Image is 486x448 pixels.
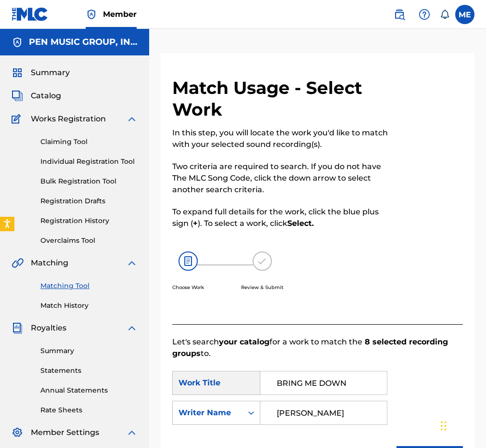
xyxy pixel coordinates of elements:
span: Works Registration [31,113,106,125]
img: search [394,9,405,20]
img: Accounts [12,37,23,48]
span: Member [103,9,137,20]
img: expand [126,257,138,269]
a: SummarySummary [12,67,70,79]
img: Summary [12,67,23,79]
a: Rate Sheets [40,405,138,415]
img: Top Rightsholder [86,9,97,20]
a: Bulk Registration Tool [40,176,138,186]
a: Individual Registration Tool [40,157,138,167]
a: Matching Tool [40,281,138,291]
iframe: Chat Widget [438,402,486,448]
div: Writer Name [179,407,237,419]
a: Claiming Tool [40,137,138,147]
img: expand [126,427,138,438]
div: Drag [441,411,447,440]
span: Matching [31,257,68,269]
img: 26af456c4569493f7445.svg [179,251,198,271]
p: Two criteria are required to search. If you do not have The MLC Song Code, click the down arrow t... [172,161,396,196]
span: Catalog [31,90,61,102]
a: Overclaims Tool [40,236,138,246]
a: Match History [40,301,138,311]
span: Summary [31,67,70,79]
p: Let's search for a work to match the to. [172,336,463,359]
strong: + [193,219,198,228]
p: Choose Work [172,284,204,291]
a: Summary [40,346,138,356]
img: Royalties [12,322,23,334]
img: MLC Logo [12,7,49,21]
p: To expand full details for the work, click the blue plus sign ( ). To select a work, click [172,206,396,229]
strong: Select. [287,219,314,228]
img: 173f8e8b57e69610e344.svg [253,251,272,271]
h2: Match Usage - Select Work [172,77,396,120]
h5: PEN MUSIC GROUP, INC. [29,37,138,48]
a: Statements [40,366,138,376]
img: help [419,9,430,20]
img: Works Registration [12,113,24,125]
p: Review & Submit [241,284,283,291]
iframe: Resource Center [459,295,486,374]
div: Notifications [440,10,449,19]
img: expand [126,322,138,334]
p: In this step, you will locate the work you'd like to match with your selected sound recording(s). [172,127,396,150]
div: User Menu [455,5,474,24]
img: Matching [12,257,24,269]
div: Help [415,5,434,24]
a: CatalogCatalog [12,90,61,102]
img: Member Settings [12,427,23,438]
strong: your catalog [219,337,269,346]
a: Annual Statements [40,385,138,395]
img: Catalog [12,90,23,102]
a: Public Search [390,5,409,24]
a: Registration Drafts [40,196,138,206]
span: Royalties [31,322,66,334]
a: Registration History [40,216,138,226]
span: Member Settings [31,427,99,438]
img: expand [126,113,138,125]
